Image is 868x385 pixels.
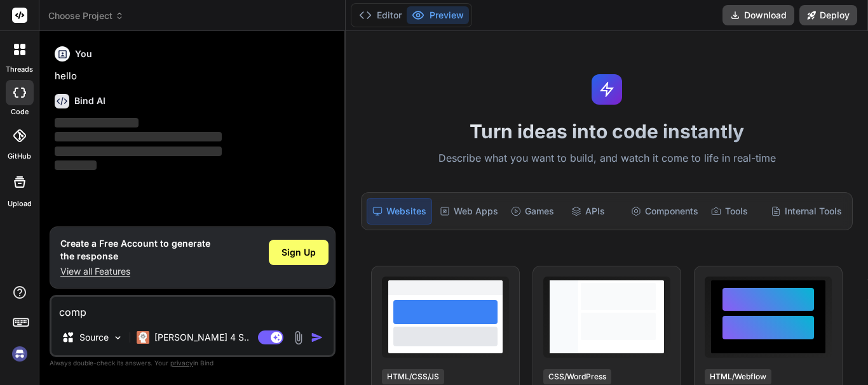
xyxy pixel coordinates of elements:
[11,107,29,117] label: code
[170,359,193,367] span: privacy
[281,246,316,259] span: Sign Up
[291,330,306,345] img: attachment
[311,331,323,344] img: icon
[55,69,333,84] p: hello
[9,343,31,365] img: signin
[543,369,611,384] div: CSS/WordPress
[112,332,123,343] img: Pick Models
[75,48,92,60] h6: You
[611,277,665,289] span: View Prompt
[772,277,827,289] span: View Prompt
[353,120,860,143] h1: Turn ideas into code instantly
[449,277,504,289] span: View Prompt
[626,198,703,225] div: Components
[6,64,33,75] label: threads
[60,237,210,263] h1: Create a Free Account to generate the response
[55,118,139,127] span: ‌
[137,331,149,344] img: Claude 4 Sonnet
[354,6,407,24] button: Editor
[407,6,469,24] button: Preview
[55,160,97,170] span: ‌
[8,199,32,209] label: Upload
[50,357,336,369] p: Always double-check its answers. Your in Bind
[8,151,31,162] label: GitHub
[154,331,249,344] p: [PERSON_NAME] 4 S..
[353,150,860,167] p: Describe what you want to build, and watch it come to life in real-time
[435,198,503,225] div: Web Apps
[766,198,847,225] div: Internal Tools
[74,95,105,107] h6: Bind AI
[382,369,444,384] div: HTML/CSS/JS
[55,132,222,141] span: ‌
[55,147,222,156] span: ‌
[799,5,857,25] button: Deploy
[705,369,771,384] div: HTML/Webflow
[79,331,109,344] p: Source
[48,10,124,22] span: Choose Project
[706,198,763,225] div: Tools
[51,297,334,320] textarea: comp
[60,265,210,278] p: View all Features
[506,198,563,225] div: Games
[566,198,623,225] div: APIs
[722,5,794,25] button: Download
[367,198,432,225] div: Websites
